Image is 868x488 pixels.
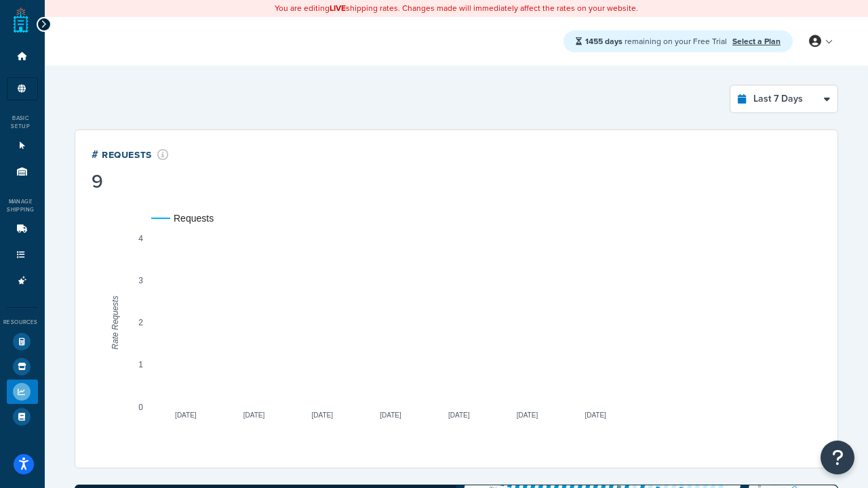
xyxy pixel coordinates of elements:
[311,411,333,419] text: [DATE]
[174,213,214,224] text: Requests
[7,405,38,429] li: Help Docs
[380,411,401,419] text: [DATE]
[138,318,143,327] text: 2
[7,243,38,268] li: Shipping Rules
[138,403,143,412] text: 0
[92,172,169,191] div: 9
[7,217,38,242] li: Carriers
[821,441,854,474] button: Open Resource Center
[138,234,143,243] text: 4
[330,2,346,14] b: LIVE
[7,329,38,354] li: Test Your Rates
[585,35,623,47] strong: 1455 days
[7,44,38,69] li: Dashboard
[585,35,729,47] span: remaining on your Free Trial
[175,411,197,419] text: [DATE]
[7,159,38,184] li: Origins
[92,194,690,451] svg: A chart.
[7,268,38,293] li: Advanced Features
[448,411,470,419] text: [DATE]
[138,360,143,369] text: 1
[243,411,264,419] text: [DATE]
[92,146,169,162] div: # Requests
[7,354,38,379] li: Marketplace
[585,411,606,419] text: [DATE]
[138,276,143,285] text: 3
[732,35,781,47] a: Select a Plan
[110,296,119,349] text: Rate Requests
[7,380,38,404] li: Analytics
[516,411,538,419] text: [DATE]
[7,134,38,159] li: Websites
